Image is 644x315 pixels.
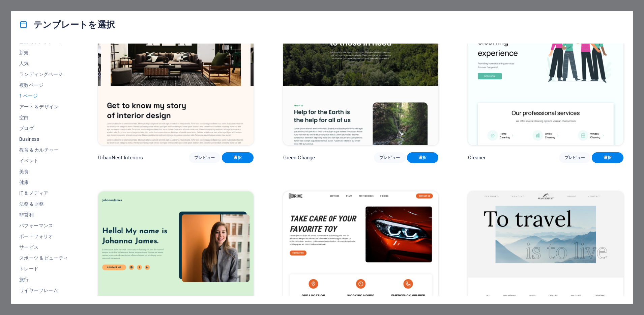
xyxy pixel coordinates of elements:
button: 法務 & 財務 [19,199,68,209]
button: 教育 & カルチャー [19,145,68,155]
span: プレビュー [194,155,215,160]
button: 選択 [222,152,254,163]
span: スポーツ & ビューティ [19,255,68,261]
button: 選択 [407,152,439,163]
button: トレード [19,263,68,274]
span: 法務 & 財務 [19,201,68,207]
button: 選択 [592,152,623,163]
span: 旅行 [19,277,68,282]
span: ポートフォリオ [19,234,68,239]
h4: テンプレートを選択 [19,19,115,30]
span: Business [19,136,68,142]
button: アート & デザイン [19,101,68,112]
button: サービス [19,242,68,253]
span: 美食 [19,169,68,174]
button: スポーツ & ビューティ [19,253,68,263]
button: ランディングページ [19,69,68,80]
span: パフォーマンス [19,223,68,228]
button: プレビュー [559,152,591,163]
p: Green Change [283,154,315,161]
span: 選択 [412,155,433,160]
button: 空白 [19,112,68,123]
span: 1 ページ [19,93,68,99]
button: ワイヤーフレーム [19,285,68,296]
span: プレビュー [564,155,585,160]
span: トレード [19,266,68,271]
button: 旅行 [19,274,68,285]
button: プレビュー [189,152,221,163]
button: 非営利 [19,209,68,220]
span: プレビュー [379,155,400,160]
button: 1 ページ [19,90,68,101]
span: ワイヤーフレーム [19,288,68,293]
button: プレビュー [374,152,406,163]
span: 選択 [597,155,618,160]
button: Business [19,134,68,145]
img: UrbanNest Interiors [98,2,254,145]
span: 人気 [19,61,68,66]
span: 空白 [19,115,68,120]
img: Cleaner [468,2,623,145]
span: IT & メディア [19,190,68,196]
button: IT & メディア [19,188,68,199]
span: ランディングページ [19,72,68,77]
button: ブログ [19,123,68,134]
img: Green Change [283,2,439,145]
span: 新規 [19,50,68,55]
span: 選択 [227,155,248,160]
span: イベント [19,158,68,163]
button: 複数ページ [19,80,68,90]
span: 非営利 [19,212,68,217]
span: サービス [19,244,68,250]
button: 人気 [19,58,68,69]
span: アート & デザイン [19,104,68,109]
button: 健康 [19,177,68,188]
p: Cleaner [468,154,486,161]
span: 教育 & カルチャー [19,147,68,153]
p: UrbanNest Interiors [98,154,143,161]
button: イベント [19,155,68,166]
button: ポートフォリオ [19,231,68,242]
button: パフォーマンス [19,220,68,231]
button: 美食 [19,166,68,177]
span: ブログ [19,126,68,131]
span: 健康 [19,180,68,185]
span: 複数ページ [19,82,68,88]
button: 新規 [19,47,68,58]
